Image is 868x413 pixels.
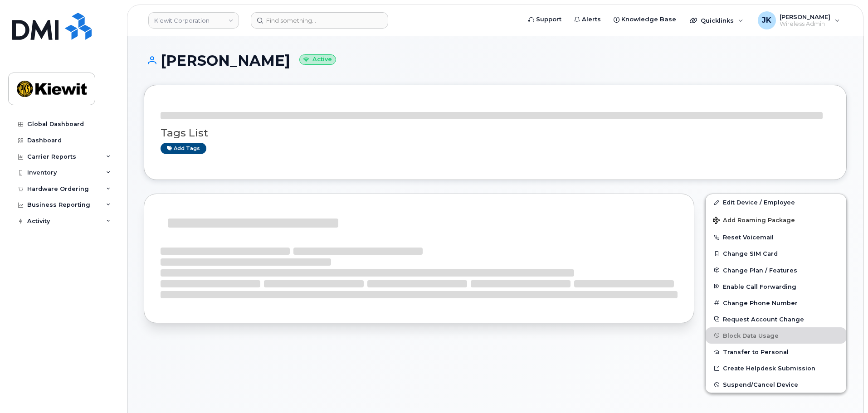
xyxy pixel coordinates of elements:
button: Change SIM Card [706,245,846,262]
small: Active [299,54,336,65]
button: Request Account Change [706,311,846,327]
button: Suspend/Cancel Device [706,376,846,393]
button: Transfer to Personal [706,344,846,360]
h1: [PERSON_NAME] [144,53,847,68]
button: Add Roaming Package [706,210,846,229]
span: Add Roaming Package [713,217,795,225]
button: Reset Voicemail [706,229,846,245]
span: Change Plan / Features [723,267,797,273]
button: Enable Call Forwarding [706,278,846,295]
button: Change Phone Number [706,295,846,311]
span: Enable Call Forwarding [723,283,796,290]
button: Block Data Usage [706,327,846,344]
a: Edit Device / Employee [706,194,846,210]
a: Create Helpdesk Submission [706,360,846,376]
h3: Tags List [161,127,830,139]
button: Change Plan / Features [706,262,846,278]
a: Add tags [161,143,206,154]
span: Suspend/Cancel Device [723,381,798,388]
